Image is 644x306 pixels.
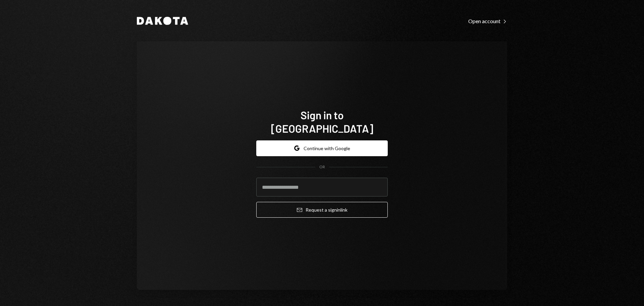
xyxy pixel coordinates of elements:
[468,17,507,25] a: Open account
[468,18,507,25] div: Open account
[256,202,388,218] button: Request a signinlink
[319,164,325,170] div: OR
[256,140,388,156] button: Continue with Google
[256,108,388,135] h1: Sign in to [GEOGRAPHIC_DATA]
